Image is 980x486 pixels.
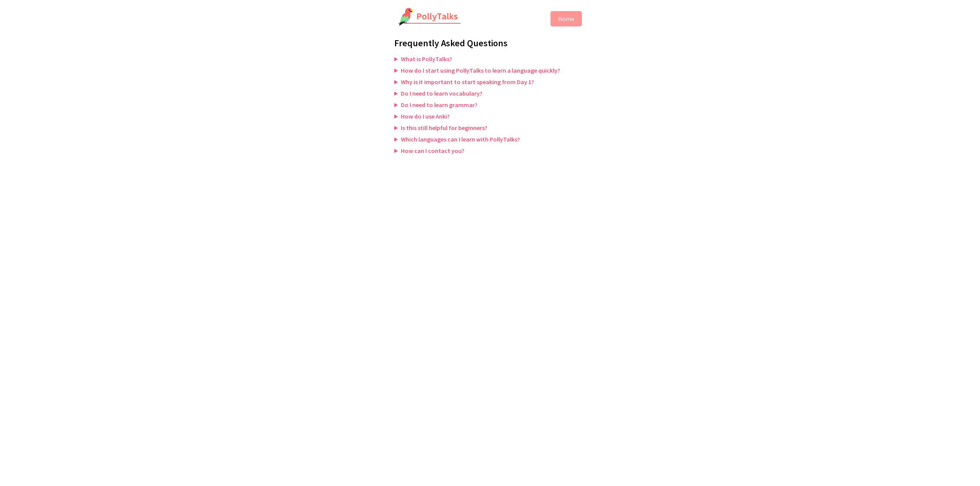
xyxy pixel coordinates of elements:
[394,112,586,120] summary: How do I use Anki?
[394,147,586,154] summary: How can I contact you?
[394,78,586,86] summary: Why is it important to start speaking from Day 1?
[394,89,586,97] summary: Do I need to learn vocabulary?
[394,55,586,63] summary: What is PollyTalks?
[394,101,586,109] summary: Do I need to learn grammar?
[394,135,586,143] summary: Which languages can I learn with PollyTalks?
[550,11,582,26] button: Home
[394,37,586,49] h1: Frequently Asked Questions
[398,8,461,27] img: PollyTalks Logo
[394,67,586,74] summary: How do I start using PollyTalks to learn a language quickly?
[394,124,586,132] summary: Is this still helpful for beginners?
